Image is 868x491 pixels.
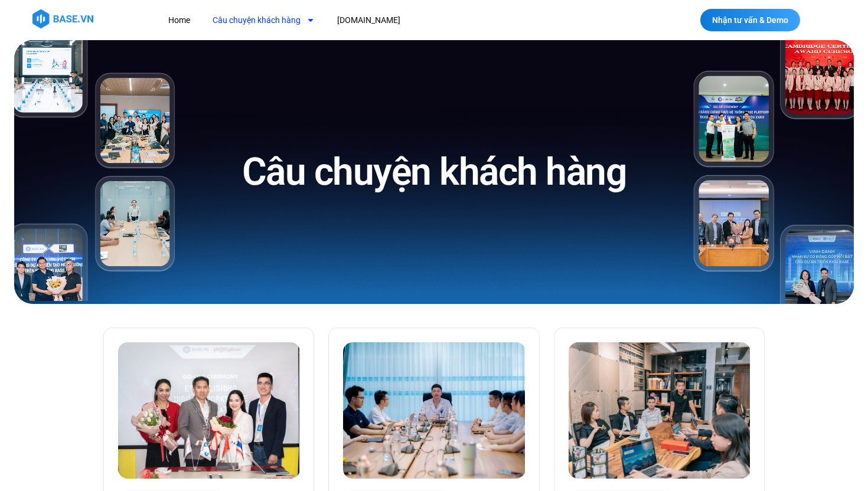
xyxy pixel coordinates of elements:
[700,9,800,31] a: Nhận tư vấn & Demo
[159,9,199,31] a: Home
[712,16,788,24] span: Nhận tư vấn & Demo
[242,148,626,197] h1: Câu chuyện khách hàng
[328,9,409,31] a: [DOMAIN_NAME]
[159,9,617,31] nav: Menu
[204,9,324,31] a: Câu chuyện khách hàng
